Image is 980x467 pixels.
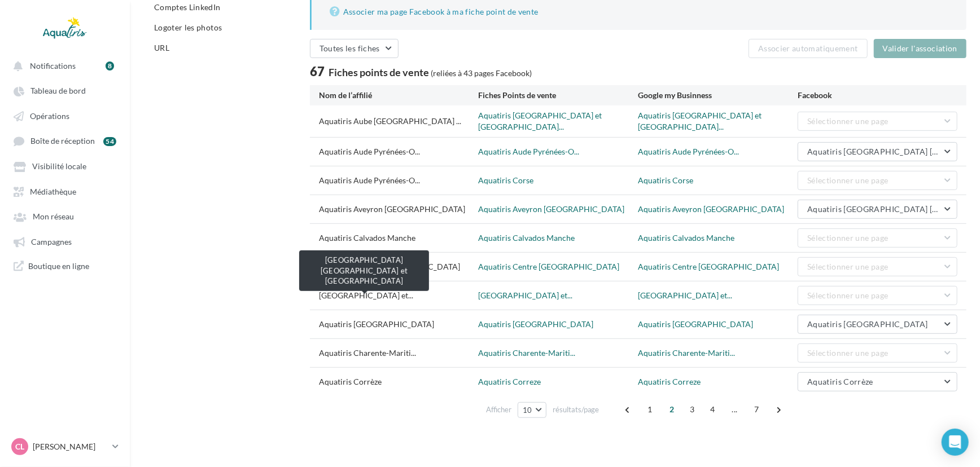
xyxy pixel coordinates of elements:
[106,61,114,71] div: 8
[33,441,108,452] p: [PERSON_NAME]
[798,200,957,219] button: Aquatiris [GEOGRAPHIC_DATA] [GEOGRAPHIC_DATA] - [GEOGRAPHIC_DATA]
[15,441,24,452] span: CL
[638,90,798,101] div: Google my Businness
[704,400,722,418] span: 4
[319,290,413,301] span: [GEOGRAPHIC_DATA] et...
[319,175,420,186] span: Aquatiris Aude Pyrénées-O...
[638,377,701,386] a: Aquatiris Correze
[30,187,76,196] span: Médiathèque
[807,262,888,271] span: Sélectionner une page
[7,181,123,201] a: Médiathèque
[486,404,511,415] span: Afficher
[641,400,659,418] span: 1
[479,204,625,214] a: Aquatiris Aveyron [GEOGRAPHIC_DATA]
[807,290,888,300] span: Sélectionner une page
[479,262,620,271] a: Aquatiris Centre [GEOGRAPHIC_DATA]
[798,372,957,391] button: Aquatiris Corrèze
[319,376,479,387] div: Aquatiris Corrèze
[638,348,735,358] a: Aquatiris Charente-Mariti...
[479,90,638,101] div: Fiches Points de vente
[874,39,966,58] button: Valider l'association
[638,290,732,300] a: [GEOGRAPHIC_DATA] et...
[518,402,546,418] button: 10
[638,204,784,214] a: Aquatiris Aveyron [GEOGRAPHIC_DATA]
[7,156,123,176] a: Visibilité locale
[299,250,429,291] div: [GEOGRAPHIC_DATA] [GEOGRAPHIC_DATA] et [GEOGRAPHIC_DATA]
[320,43,380,53] span: Toutes les fiches
[479,319,594,329] a: Aquatiris [GEOGRAPHIC_DATA]
[28,261,89,271] span: Boutique en ligne
[479,111,602,131] a: Aquatiris [GEOGRAPHIC_DATA] et [GEOGRAPHIC_DATA]...
[32,162,86,171] span: Visibilité locale
[638,262,779,271] a: Aquatiris Centre [GEOGRAPHIC_DATA]
[798,112,957,131] button: Sélectionner une page
[942,429,969,456] div: Open Intercom Messenger
[319,319,479,330] div: Aquatiris [GEOGRAPHIC_DATA]
[638,111,762,131] a: Aquatiris [GEOGRAPHIC_DATA] et [GEOGRAPHIC_DATA]...
[663,400,681,418] span: 2
[7,256,123,276] a: Boutique en ligne
[807,348,888,358] span: Sélectionner une page
[798,142,957,161] button: Aquatiris [GEOGRAPHIC_DATA] [GEOGRAPHIC_DATA]
[807,175,888,185] span: Sélectionner une page
[33,212,74,222] span: Mon réseau
[638,175,693,185] a: Aquatiris Corse
[319,116,461,127] span: Aquatiris Aube [GEOGRAPHIC_DATA] ...
[7,231,123,252] a: Campagnes
[553,404,600,415] span: résultats/page
[798,286,957,305] button: Sélectionner une page
[807,116,888,126] span: Sélectionner une page
[319,232,479,244] div: Aquatiris Calvados Manche
[638,319,753,329] a: Aquatiris [GEOGRAPHIC_DATA]
[798,171,957,190] button: Sélectionner une page
[319,90,479,101] div: Nom de l’affilié
[479,348,576,358] a: Aquatiris Charente-Mariti...
[749,39,867,58] button: Associer automatiquement
[807,233,888,243] span: Sélectionner une page
[103,137,116,146] div: 54
[7,130,123,151] a: Boîte de réception 54
[7,105,123,126] a: Opérations
[798,228,957,248] button: Sélectionner une page
[30,136,95,146] span: Boîte de réception
[479,377,541,386] a: Aquatiris Correze
[798,90,957,101] div: Facebook
[807,319,928,329] span: Aquatiris [GEOGRAPHIC_DATA]
[319,204,479,215] div: Aquatiris Aveyron [GEOGRAPHIC_DATA]
[319,347,416,359] span: Aquatiris Charente-Mariti...
[310,63,325,80] span: 67
[31,237,72,246] span: Campagnes
[726,400,744,418] span: ...
[431,68,532,78] span: (reliées à 43 pages Facebook)
[523,406,532,415] span: 10
[798,257,957,276] button: Sélectionner une page
[798,315,957,334] button: Aquatiris [GEOGRAPHIC_DATA]
[329,66,429,78] span: Fiches points de vente
[638,147,739,156] a: Aquatiris Aude Pyrénées-O...
[30,86,86,96] span: Tableau de bord
[319,146,420,157] span: Aquatiris Aude Pyrénées-O...
[7,206,123,226] a: Mon réseau
[7,80,123,100] a: Tableau de bord
[748,400,766,418] span: 7
[310,39,399,58] button: Toutes les fiches
[9,436,121,457] a: CL [PERSON_NAME]
[684,400,702,418] span: 3
[479,147,580,156] a: Aquatiris Aude Pyrénées-O...
[154,23,222,32] span: Logoter les photos
[479,175,534,185] a: Aquatiris Corse
[807,377,873,386] span: Aquatiris Corrèze
[479,290,573,300] a: [GEOGRAPHIC_DATA] et...
[479,233,575,243] a: Aquatiris Calvados Manche
[30,111,69,121] span: Opérations
[638,233,734,243] a: Aquatiris Calvados Manche
[154,43,169,52] span: URL
[798,343,957,363] button: Sélectionner une page
[154,2,221,12] span: Comptes LinkedIn
[330,5,948,19] a: Associer ma page Facebook à ma fiche point de vente
[7,55,119,76] button: Notifications 8
[30,61,76,71] span: Notifications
